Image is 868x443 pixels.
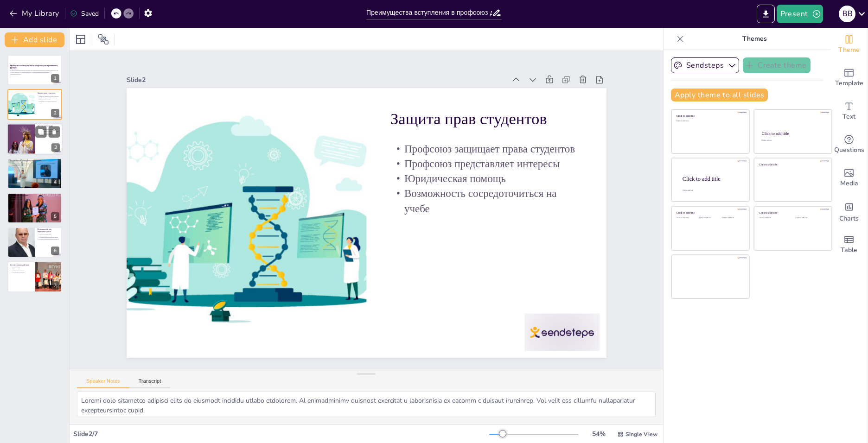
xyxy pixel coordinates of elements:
[38,233,59,235] p: Участие в стажировках
[834,145,864,155] span: Questions
[51,247,59,255] div: 6
[671,57,739,73] button: Sendsteps
[795,217,824,219] div: Click to add text
[677,114,743,118] div: Click to add title
[7,193,62,223] div: 5
[841,245,857,255] span: Table
[188,219,361,356] p: Возможность сосредоточиться на учебе
[671,89,768,101] button: Apply theme to all slides
[830,61,868,95] div: Add ready made slides
[51,178,59,186] div: 4
[38,239,59,240] p: Развитие профессиональных навыков
[10,70,59,73] p: В данной презентации мы рассмотрим ключевые преимущества вступления в профсоюз для студентов ВГУИ...
[7,55,62,85] div: 1
[10,159,59,162] p: Социальные и культурные мероприятия
[830,161,868,195] div: Add images, graphics, shapes or video
[38,235,59,237] p: Мастер-классы
[239,289,407,419] p: Защита прав студентов
[688,28,821,50] p: Themes
[830,228,868,261] div: Add a table
[677,211,743,215] div: Click to add title
[743,57,811,73] button: Create theme
[7,6,63,21] button: My Library
[214,255,378,380] p: Профсоюз представляет интересы
[51,74,59,82] div: 1
[38,91,59,94] p: Защита прав студентов
[7,89,62,120] div: 2
[7,158,62,189] div: 4
[51,143,60,152] div: 3
[683,175,742,182] div: Click to add title
[10,73,59,75] p: Generated with [URL]
[10,197,59,199] p: Доступ к ресурсам
[777,5,823,23] button: Present
[10,268,32,270] p: Обмен идеями
[759,211,825,215] div: Click to add title
[683,190,741,191] div: Click to add body
[830,95,868,128] div: Add text boxes
[10,266,32,268] p: Полезные связи
[38,99,59,101] p: Юридическая помощь
[38,228,59,233] p: Возможности для карьерного роста
[842,112,855,122] span: Text
[677,217,697,219] div: Click to add text
[10,163,59,165] p: Укрепление связей между студентами
[839,5,855,23] button: В В
[38,101,59,104] p: Возможность сосредоточиться на учебе
[722,217,743,219] div: Click to add text
[38,95,59,97] p: Профсоюз защищает права студентов
[10,264,32,266] p: Сетевое взаимодействие
[7,227,62,258] div: 6
[830,128,868,161] div: Get real-time input from your audience
[223,267,387,392] p: Профсоюз защищает права студентов
[5,32,64,47] button: Add slide
[129,378,171,388] button: Transcript
[840,178,858,189] span: Media
[10,161,59,163] p: Организация мероприятий
[10,64,57,69] strong: Преимущества вступления в профсоюз для обучающихся ВГУИТ
[587,430,610,438] div: 54 %
[10,166,59,168] p: Дружеская атмосфера
[51,109,59,117] div: 2
[699,217,720,219] div: Click to add text
[10,165,59,166] p: Обмен опытом
[759,217,788,219] div: Click to add text
[38,125,60,127] p: Доступ к ресурсам
[35,126,46,137] button: Duplicate Slide
[38,134,60,136] p: Семинары и тренинги
[759,163,825,166] div: Click to add title
[70,9,99,18] div: Saved
[38,97,59,99] p: Профсоюз представляет интересы
[839,6,855,22] div: В В
[98,34,109,45] span: Position
[366,6,492,19] input: Insert title
[38,237,59,239] p: Создание профессиональных связей
[839,214,859,224] span: Charts
[10,196,59,197] p: Стипендии и гранты
[838,45,860,55] span: Theme
[73,32,88,47] div: Layout
[10,272,32,273] p: Участие в мероприятиях
[38,130,60,132] p: Консультации по учебным вопросам
[10,199,59,201] p: Организация бюджетирования
[677,120,743,122] div: Click to add text
[77,378,129,388] button: Speaker Notes
[205,243,370,368] p: Юридическая помощь
[51,212,59,221] div: 5
[757,5,775,23] button: Export to PowerPoint
[7,261,62,292] div: 7
[327,171,639,401] div: Slide 2
[762,131,823,136] div: Click to add title
[10,194,59,196] p: Финансовая поддержка
[77,392,656,417] textarea: Loremi dolo sitametco adipisci elits do eiusmodt incididu utlabo etdolorem. Al enimadminimv quisn...
[761,140,823,142] div: Click to add text
[10,201,59,203] p: Сосредоточение на учебе
[830,195,868,228] div: Add charts and graphs
[38,128,60,130] p: Доступ к юридической помощи
[49,126,60,137] button: Delete Slide
[51,281,59,290] div: 7
[7,123,63,155] div: 3
[835,78,863,89] span: Template
[10,270,32,272] p: Налаживание контактов
[73,430,489,438] div: Slide 2 / 7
